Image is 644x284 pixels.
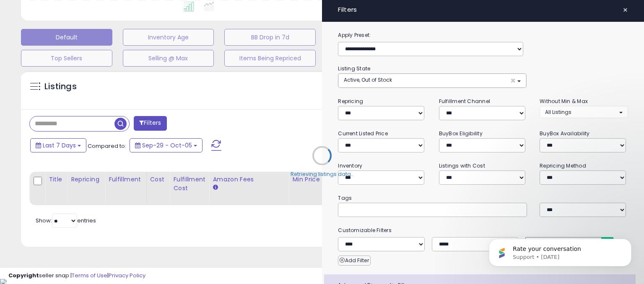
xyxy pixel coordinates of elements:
label: Apply Preset: [332,31,634,40]
iframe: Intercom notifications message [476,221,644,280]
span: × [623,4,628,16]
button: × [619,4,631,16]
small: Listing State [338,65,370,72]
h4: Filters [338,6,628,13]
div: Retrieving listings data.. [291,170,353,178]
button: Add Filter [338,256,370,266]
